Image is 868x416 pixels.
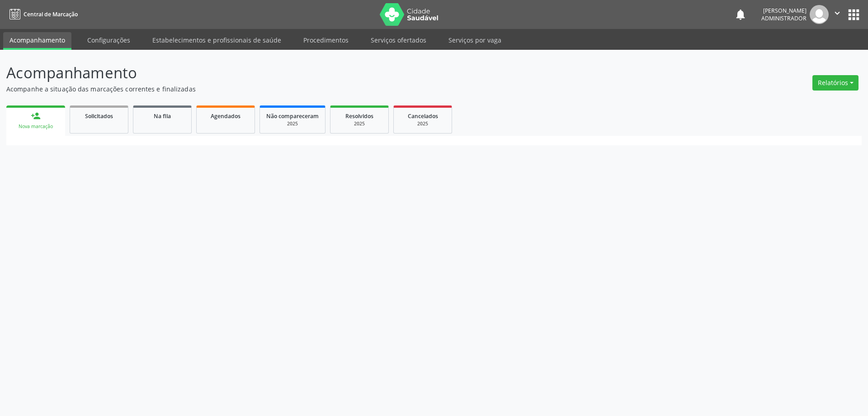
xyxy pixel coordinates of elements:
[846,7,862,23] button: apps
[266,112,319,120] span: Não compareceram
[3,32,71,50] a: Acompanhamento
[31,111,41,121] div: person_add
[81,32,137,48] a: Configurações
[337,120,382,127] div: 2025
[442,32,508,48] a: Serviços por vaga
[13,123,59,130] div: Nova marcação
[154,112,171,120] span: Na fila
[6,62,605,84] p: Acompanhamento
[734,8,747,21] button: notifications
[408,112,438,120] span: Cancelados
[6,84,605,94] p: Acompanhe a situação das marcações correntes e finalizadas
[345,112,373,120] span: Resolvidos
[146,32,288,48] a: Estabelecimentos e profissionais de saúde
[85,112,113,120] span: Solicitados
[266,120,319,127] div: 2025
[761,7,807,14] div: [PERSON_NAME]
[832,8,842,18] i: 
[400,120,445,127] div: 2025
[24,10,78,18] span: Central de Marcação
[297,32,355,48] a: Procedimentos
[364,32,433,48] a: Serviços ofertados
[6,7,78,22] a: Central de Marcação
[810,5,829,24] img: img
[761,14,807,22] span: Administrador
[829,5,846,24] button: 
[211,112,241,120] span: Agendados
[812,75,859,91] button: Relatórios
